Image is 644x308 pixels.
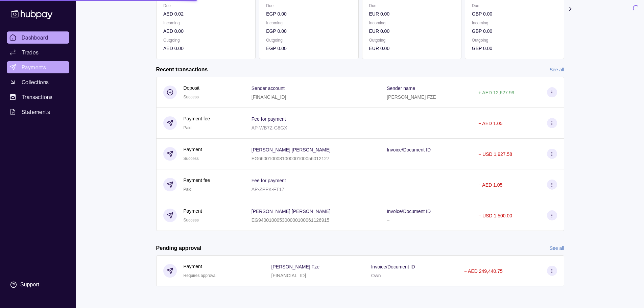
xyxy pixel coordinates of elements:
[184,218,199,222] span: Success
[184,263,216,270] p: Payment
[22,63,46,71] span: Payments
[184,95,199,99] span: Success
[22,108,50,116] span: Statements
[266,19,351,27] p: Incoming
[266,45,351,52] p: EGP 0.00
[252,116,286,122] p: Fee for payment
[472,19,557,27] p: Incoming
[22,48,39,56] span: Trades
[252,209,331,214] p: [PERSON_NAME] [PERSON_NAME]
[7,46,69,58] a: Trades
[464,268,503,274] p: − AED 249,440.75
[387,94,436,100] p: [PERSON_NAME] FZE
[371,273,381,278] p: Own
[550,66,564,73] a: See all
[266,27,351,35] p: EGP 0.00
[252,94,286,100] p: [FINANCIAL_ID]
[252,187,284,192] p: AP-ZPPK-FT17
[369,2,454,9] p: Due
[184,125,192,130] span: Paid
[7,91,69,103] a: Transactions
[369,10,454,18] p: EUR 0.00
[472,10,557,18] p: GBP 0.00
[387,156,389,161] p: –
[478,90,514,95] p: + AED 12,627.99
[20,281,39,288] div: Support
[478,151,512,157] p: − USD 1,927.58
[184,156,199,161] span: Success
[163,45,248,52] p: AED 0.00
[369,37,454,44] p: Outgoing
[184,84,199,92] p: Deposit
[369,45,454,52] p: EUR 0.00
[7,76,69,88] a: Collections
[252,147,331,152] p: [PERSON_NAME] [PERSON_NAME]
[550,244,564,252] a: See all
[387,209,431,214] p: Invoice/Document ID
[22,93,53,101] span: Transactions
[156,244,201,252] h2: Pending approval
[7,106,69,118] a: Statements
[163,10,248,18] p: AED 0.02
[472,2,557,9] p: Due
[163,37,248,44] p: Outgoing
[472,37,557,44] p: Outgoing
[252,125,287,131] p: AP-WB7Z-G8GX
[7,278,69,292] a: Support
[478,121,502,126] p: − AED 1.05
[387,86,415,91] p: Sender name
[184,146,202,153] p: Payment
[22,78,49,86] span: Collections
[184,273,216,278] span: Requires approval
[163,2,248,9] p: Due
[266,2,351,9] p: Due
[252,217,329,223] p: EG940010005300000100061126915
[184,115,210,122] p: Payment fee
[252,86,285,91] p: Sender account
[478,213,512,218] p: − USD 1,500.00
[271,264,319,269] p: [PERSON_NAME] Fze
[478,182,502,188] p: − AED 1.05
[184,176,210,184] p: Payment fee
[387,217,389,223] p: –
[163,27,248,35] p: AED 0.00
[7,31,69,44] a: Dashboard
[371,264,415,269] p: Invoice/Document ID
[369,27,454,35] p: EUR 0.00
[7,61,69,73] a: Payments
[472,27,557,35] p: GBP 0.00
[369,19,454,27] p: Incoming
[271,273,306,278] p: [FINANCIAL_ID]
[163,19,248,27] p: Incoming
[156,66,208,73] h2: Recent transactions
[266,37,351,44] p: Outgoing
[387,147,431,152] p: Invoice/Document ID
[22,33,48,42] span: Dashboard
[252,156,329,161] p: EG660010008100000100056012127
[184,187,192,192] span: Paid
[252,178,286,183] p: Fee for payment
[266,10,351,18] p: EGP 0.00
[184,207,202,215] p: Payment
[472,45,557,52] p: GBP 0.00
